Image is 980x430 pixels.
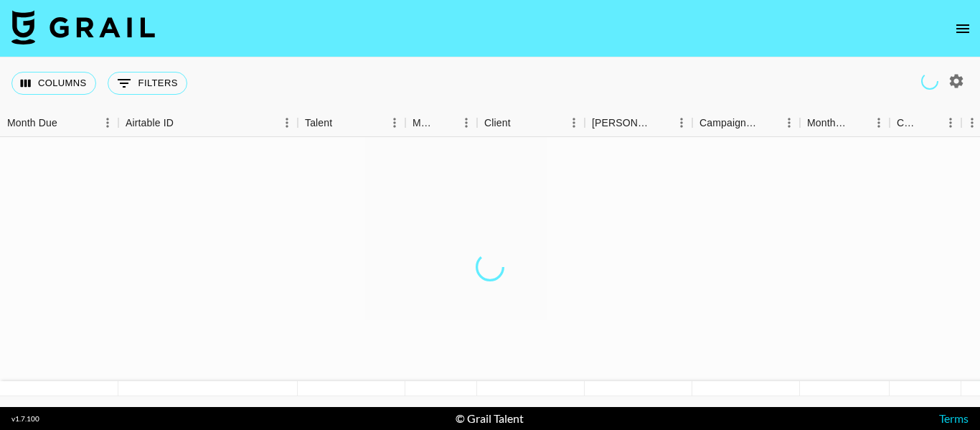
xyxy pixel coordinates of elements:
div: Month Due [7,109,57,137]
button: Menu [563,112,585,134]
button: Menu [276,112,298,134]
div: v 1.7.100 [11,414,39,424]
div: Currency [890,109,961,137]
button: Menu [456,112,477,134]
div: Manager [413,109,435,137]
span: Refreshing managers, clients, users, talent, campaigns... [921,73,938,90]
div: Currency [897,109,920,137]
div: Client [477,109,585,137]
button: Select columns [11,72,96,95]
button: Menu [384,112,405,134]
div: © Grail Talent [456,411,524,426]
div: Booker [585,109,692,137]
div: Client [484,109,511,137]
button: Sort [174,113,194,133]
button: Sort [848,113,868,133]
button: Show filters [108,72,187,95]
button: Sort [511,113,531,133]
div: Month Due [807,109,848,137]
div: Airtable ID [118,109,298,137]
div: Campaign (Type) [692,109,800,137]
button: Sort [651,113,671,133]
a: Terms [939,411,969,425]
button: open drawer [948,14,977,43]
button: Sort [332,113,352,133]
button: Sort [435,113,456,133]
div: Month Due [800,109,890,137]
button: Sort [57,113,77,133]
div: Campaign (Type) [699,109,758,137]
button: Sort [758,113,778,133]
button: Menu [940,112,961,134]
button: Menu [778,112,800,134]
img: Grail Talent [11,10,155,45]
div: [PERSON_NAME] [592,109,651,137]
button: Menu [671,112,692,134]
div: Airtable ID [126,109,174,137]
div: Talent [298,109,405,137]
button: Menu [868,112,890,134]
button: Sort [920,113,940,133]
div: Talent [305,109,332,137]
div: Manager [405,109,477,137]
button: Menu [97,112,118,134]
